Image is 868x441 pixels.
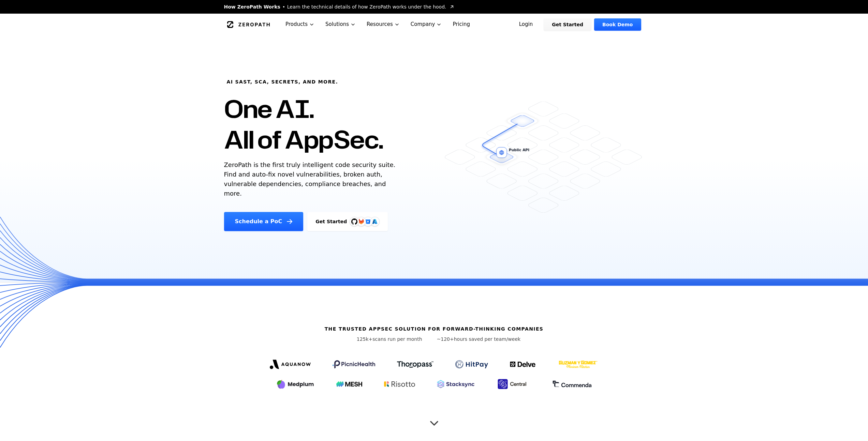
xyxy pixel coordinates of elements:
p: hours saved per team/week [437,336,521,343]
img: Stacksync [437,380,474,388]
span: ~120+ [437,336,454,342]
button: Scroll to next section [427,413,441,427]
a: Login [511,18,541,31]
img: Mesh [336,381,362,387]
svg: Bitbucket [364,218,372,225]
img: Thoropass [397,361,433,368]
span: 125k+ [357,336,373,342]
img: GitLab [354,215,368,228]
img: GitHub [351,218,357,225]
button: Company [405,14,447,35]
img: Central [496,378,530,390]
a: Get Started [544,18,591,31]
a: How ZeroPath WorksLearn the technical details of how ZeroPath works under the hood. [224,3,455,10]
p: scans run per month [348,336,431,343]
a: Schedule a PoC [224,212,304,231]
span: Learn the technical details of how ZeroPath works under the hood. [287,3,446,10]
h1: One AI. All of AppSec. [224,93,383,155]
a: Book Demo [594,18,641,31]
img: Azure [372,219,378,224]
h6: AI SAST, SCA, Secrets, and more. [227,78,338,85]
button: Solutions [320,14,361,35]
img: Medplum [276,379,314,390]
button: Resources [361,14,405,35]
a: Pricing [447,14,475,35]
a: Get StartedGitHubGitLabAzure [307,212,388,231]
button: Products [280,14,320,35]
p: ZeroPath is the first truly intelligent code security suite. Find and auto-fix novel vulnerabilit... [224,160,399,198]
h6: The Trusted AppSec solution for forward-thinking companies [325,325,544,332]
span: How ZeroPath Works [224,3,280,10]
nav: Global [216,14,652,35]
img: GYG [558,356,598,372]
